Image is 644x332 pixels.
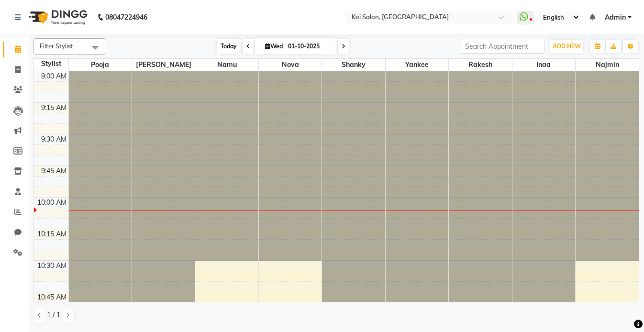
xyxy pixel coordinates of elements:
[105,4,147,31] b: 08047224946
[461,39,544,54] input: Search Appointment
[259,59,322,71] span: Nova
[69,59,132,71] span: Pooja
[263,43,285,50] span: Wed
[39,134,68,144] div: 9:30 AM
[553,43,581,50] span: ADD NEW
[40,42,73,50] span: Filter Stylist
[24,4,90,31] img: logo
[449,59,511,71] span: Rakesh
[386,59,448,71] span: Yankee
[550,40,583,53] button: ADD NEW
[35,229,68,239] div: 10:15 AM
[47,310,60,320] span: 1 / 1
[217,39,241,54] span: Today
[39,71,68,81] div: 9:00 AM
[195,59,258,71] span: Namu
[132,59,195,71] span: [PERSON_NAME]
[34,59,68,69] div: Stylist
[39,166,68,176] div: 9:45 AM
[605,12,626,22] span: Admin
[512,59,575,71] span: Inaa
[35,261,68,271] div: 10:30 AM
[322,59,385,71] span: Shanky
[39,103,68,113] div: 9:15 AM
[35,292,68,302] div: 10:45 AM
[35,198,68,208] div: 10:00 AM
[576,59,639,71] span: Najmin
[285,39,333,54] input: 2025-10-01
